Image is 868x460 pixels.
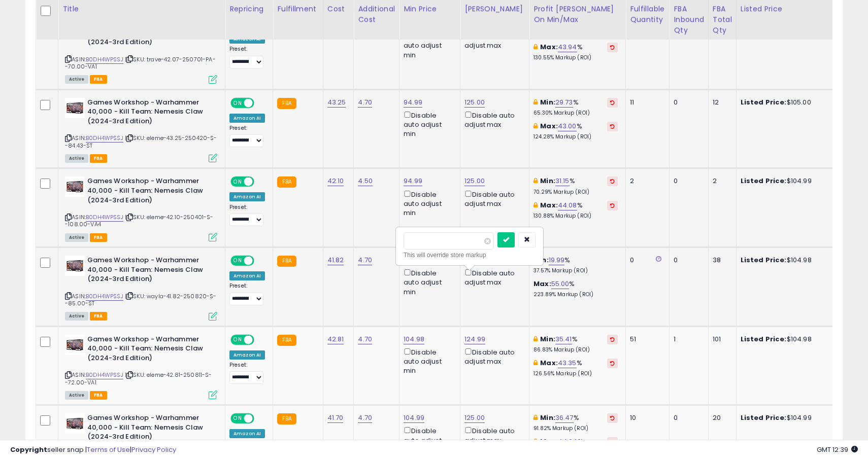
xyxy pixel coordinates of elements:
[464,346,521,366] div: Disable auto adjust max
[540,334,555,344] b: Min:
[131,445,176,454] a: Privacy Policy
[464,30,521,50] div: Disable auto adjust max
[674,98,700,107] div: 0
[90,75,107,84] span: FBA
[327,176,344,186] a: 42.10
[630,4,665,25] div: Fulfillable Quantity
[86,213,123,222] a: B0DH4WPSSJ
[674,413,700,422] div: 0
[277,413,296,424] small: FBA
[540,358,558,368] b: Max:
[327,334,344,344] a: 42.81
[464,334,485,344] a: 124.99
[741,255,787,265] b: Listed Price:
[533,291,618,298] p: 223.89% Markup (ROI)
[229,125,265,148] div: Preset:
[404,425,452,454] div: Disable auto adjust min
[741,334,787,344] b: Listed Price:
[533,110,618,117] p: 65.30% Markup (ROI)
[65,176,217,240] div: ASIN:
[65,391,88,400] span: All listings currently available for purchase on Amazon
[549,255,565,265] a: 19.99
[10,445,176,455] div: seller snap | |
[630,335,661,344] div: 51
[277,335,296,346] small: FBA
[464,97,485,108] a: 125.00
[86,55,123,64] a: B0DH4WPSSJ
[358,255,372,265] a: 4.70
[86,371,123,379] a: B0DH4WPSSJ
[404,4,456,14] div: Min Price
[327,413,344,423] a: 41.70
[277,256,296,267] small: FBA
[65,335,85,355] img: 41U1sbGUDRL._SL40_.jpg
[464,425,521,445] div: Disable auto adjust max
[533,213,618,220] p: 130.88% Markup (ROI)
[741,4,828,14] div: Listed Price
[87,176,211,207] b: Games Workshop - Warhammer 40,000 - Kill Team: Nemesis Claw (2024-3rd Edition)
[65,154,88,163] span: All listings currently available for purchase on Amazon
[610,100,615,105] i: Revert to store-level Min Markup
[817,445,858,454] span: 2025-09-9 12:39 GMT
[229,192,265,201] div: Amazon AI
[90,312,107,321] span: FBA
[10,445,47,454] strong: Copyright
[533,4,621,25] div: Profit [PERSON_NAME] on Min/Max
[86,134,123,143] a: B0DH4WPSSJ
[610,203,615,208] i: Revert to store-level Max Markup
[229,429,265,438] div: Amazon AI
[229,204,265,227] div: Preset:
[555,97,573,108] a: 29.73
[404,110,452,139] div: Disable auto adjust min
[533,201,618,220] div: %
[540,413,555,422] b: Min:
[630,176,661,186] div: 2
[555,334,572,344] a: 35.41
[229,282,265,305] div: Preset:
[558,121,577,131] a: 43.00
[464,110,521,129] div: Disable auto adjust max
[229,350,265,360] div: Amazon AI
[65,233,88,242] span: All listings currently available for purchase on Amazon
[464,4,525,14] div: [PERSON_NAME]
[65,413,85,434] img: 41U1sbGUDRL._SL40_.jpg
[327,97,346,108] a: 43.25
[533,267,618,274] p: 37.57% Markup (ROI)
[533,425,618,432] p: 91.82% Markup (ROI)
[65,75,88,84] span: All listings currently available for purchase on Amazon
[358,334,372,344] a: 4.70
[533,98,618,117] div: %
[533,122,618,140] div: %
[87,335,211,366] b: Games Workshop - Warhammer 40,000 - Kill Team: Nemesis Claw (2024-3rd Edition)
[87,445,130,454] a: Terms of Use
[630,413,661,422] div: 10
[277,4,318,14] div: Fulfillment
[464,413,485,423] a: 125.00
[358,4,395,25] div: Additional Cost
[741,176,787,186] b: Listed Price:
[253,335,269,344] span: OFF
[464,267,521,287] div: Disable auto adjust max
[404,30,452,60] div: Disable auto adjust min
[65,19,217,83] div: ASIN:
[533,99,538,105] i: This overrides the store level min markup for this listing
[277,176,296,188] small: FBA
[253,257,269,265] span: OFF
[65,256,85,276] img: 41U1sbGUDRL._SL40_.jpg
[551,279,570,289] a: 55.00
[404,97,422,108] a: 94.99
[713,335,728,344] div: 101
[533,176,618,195] div: %
[229,271,265,280] div: Amazon AI
[464,176,485,186] a: 125.00
[674,4,704,36] div: FBA inbound Qty
[713,98,728,107] div: 12
[610,124,615,129] i: Revert to store-level Max Markup
[630,256,661,265] div: 0
[741,176,825,186] div: $104.99
[327,255,344,265] a: 41.82
[404,413,424,423] a: 104.99
[404,267,452,297] div: Disable auto adjust min
[65,213,214,228] span: | SKU: eleme-42.10-250401-S--108.00-VA4
[533,189,618,196] p: 70.29% Markup (ROI)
